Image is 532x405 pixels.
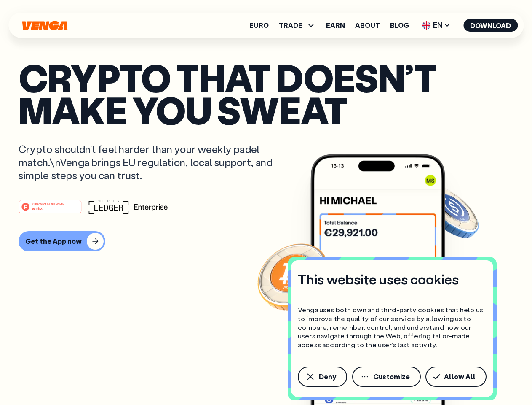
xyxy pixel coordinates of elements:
a: Earn [326,22,345,29]
a: Euro [249,22,269,29]
h4: This website uses cookies [298,270,459,288]
p: Crypto that doesn’t make you sweat [19,61,513,126]
span: Deny [319,373,336,380]
button: Download [463,19,518,32]
a: About [355,22,380,29]
span: Customize [373,373,410,380]
img: flag-uk [422,21,430,30]
p: Venga uses both own and third-party cookies that help us to improve the quality of our service by... [298,305,487,349]
img: USDC coin [420,181,481,242]
img: Bitcoin [256,238,331,314]
a: #1 PRODUCT OF THE MONTHWeb3 [19,205,82,216]
button: Allow All [425,367,487,387]
button: Customize [352,367,421,387]
button: Deny [298,367,347,387]
div: Get the App now [25,237,82,246]
svg: Home [21,21,68,30]
a: Blog [390,22,409,29]
tspan: #1 PRODUCT OF THE MONTH [32,202,64,205]
p: Crypto shouldn’t feel harder than your weekly padel match.\nVenga brings EU regulation, local sup... [19,143,285,182]
tspan: Web3 [32,206,43,211]
span: Allow All [444,373,476,380]
span: TRADE [279,22,302,29]
span: EN [419,19,453,32]
button: Get the App now [19,231,105,251]
span: TRADE [279,20,316,30]
a: Get the App now [19,231,513,251]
